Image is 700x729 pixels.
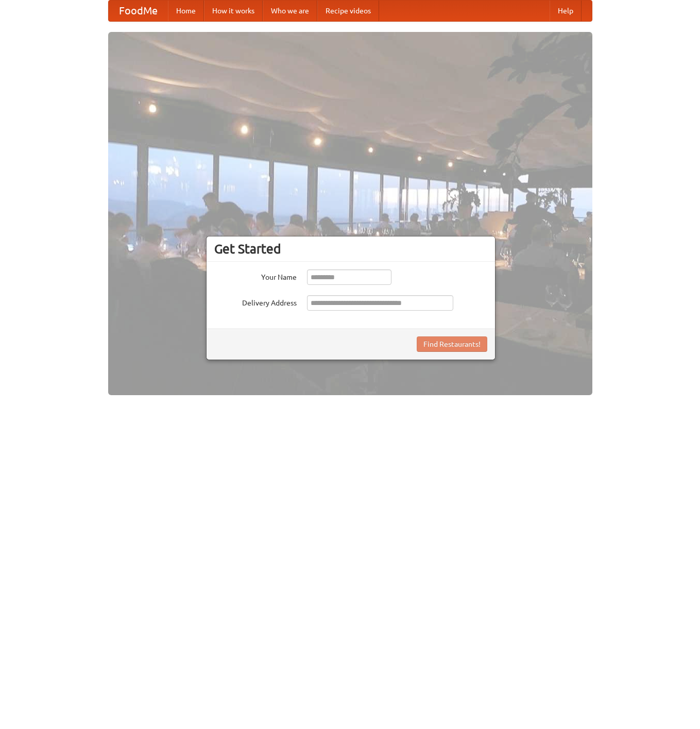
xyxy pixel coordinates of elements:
[214,241,487,257] h3: Get Started
[214,295,297,308] label: Delivery Address
[214,269,297,282] label: Your Name
[263,1,317,21] a: Who we are
[317,1,379,21] a: Recipe videos
[109,1,168,21] a: FoodMe
[168,1,204,21] a: Home
[550,1,582,21] a: Help
[204,1,263,21] a: How it works
[417,336,487,352] button: Find Restaurants!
